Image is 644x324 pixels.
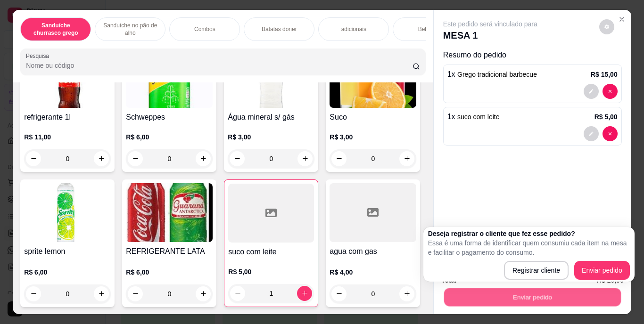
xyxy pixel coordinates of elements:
p: Resumo do pedido [443,49,622,61]
button: decrease-product-quantity [603,126,618,141]
p: Sanduíche no pão de alho [103,22,157,37]
button: increase-product-quantity [399,151,414,166]
img: product-image [126,183,213,242]
button: Registrar cliente [504,261,569,280]
p: Este pedido será vinculado para [443,19,537,29]
h4: Suco [330,112,416,123]
h4: suco com leite [228,246,314,258]
p: R$ 3,00 [330,132,416,142]
button: increase-product-quantity [94,151,109,166]
button: Enviar pedido [444,288,620,307]
p: Bebidas [418,25,438,33]
p: Sanduíche churrasco grego [28,22,83,37]
input: Pesquisa [26,61,413,70]
button: increase-product-quantity [196,286,211,301]
button: increase-product-quantity [196,151,211,166]
h4: refrigerante 1l [24,112,111,123]
p: Batatas doner [262,25,297,33]
p: R$ 11,00 [24,132,111,142]
h4: sprite lemon [24,246,111,257]
p: R$ 6,00 [24,267,111,277]
p: adicionais [341,25,366,33]
p: R$ 4,00 [330,267,416,277]
button: increase-product-quantity [399,286,414,301]
button: decrease-product-quantity [584,84,599,99]
button: decrease-product-quantity [128,286,143,301]
button: increase-product-quantity [297,286,312,301]
button: decrease-product-quantity [26,286,41,301]
h4: agua com gas [330,246,416,257]
p: R$ 5,00 [228,267,314,276]
h4: REFRIGERANTE LATA [126,246,213,257]
p: R$ 3,00 [228,132,314,142]
img: product-image [24,183,111,242]
h2: Deseja registrar o cliente que fez esse pedido? [428,229,630,238]
p: MESA 1 [443,29,537,42]
p: R$ 6,00 [126,267,213,277]
p: Combos [194,25,215,33]
h4: Schweppes [126,112,213,123]
p: R$ 6,00 [126,132,213,142]
button: Close [614,12,629,27]
p: Essa é uma forma de identificar quem consumiu cada item na mesa e facilitar o pagamento do consumo. [428,238,630,257]
button: increase-product-quantity [94,286,109,301]
button: decrease-product-quantity [331,286,347,301]
button: decrease-product-quantity [603,84,618,99]
p: R$ 15,00 [591,70,618,79]
span: suco com leite [457,113,499,121]
button: decrease-product-quantity [599,19,614,34]
button: decrease-product-quantity [331,151,347,166]
button: Enviar pedido [574,261,630,280]
label: Pesquisa [26,52,52,60]
p: 1 x [447,69,537,80]
button: decrease-product-quantity [128,151,143,166]
button: increase-product-quantity [297,151,313,166]
p: 1 x [447,111,500,122]
button: decrease-product-quantity [26,151,41,166]
button: decrease-product-quantity [584,126,599,141]
button: decrease-product-quantity [230,286,245,301]
button: decrease-product-quantity [230,151,245,166]
p: R$ 5,00 [594,112,618,121]
span: Grego tradicional barbecue [457,71,537,78]
h4: Água mineral s/ gás [228,112,314,123]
